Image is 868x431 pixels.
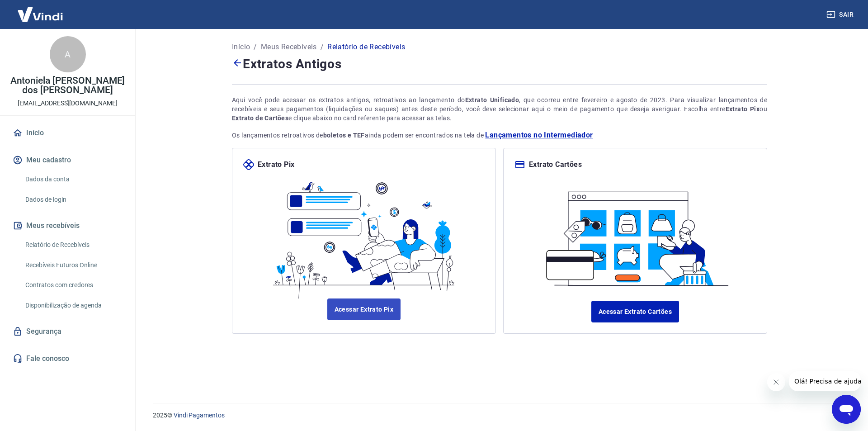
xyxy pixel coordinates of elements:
[7,76,128,95] p: Antoniela [PERSON_NAME] dos [PERSON_NAME]
[258,159,294,170] p: Extrato Pix
[465,96,519,104] strong: Extrato Unificado
[485,130,593,141] a: Lançamentos no Intermediador
[22,236,124,254] a: Relatório de Recebíveis
[254,42,257,52] p: /
[22,276,124,294] a: Contratos com credores
[11,216,124,236] button: Meus recebíveis
[825,6,857,23] button: Sair
[11,0,70,28] img: Vindi
[153,411,846,420] p: 2025 ©
[232,42,250,52] a: Início
[767,373,785,391] iframe: Fechar mensagem
[11,322,124,341] a: Segurança
[529,159,582,170] p: Extrato Cartões
[232,114,288,122] strong: Extrato de Cartões
[11,349,124,369] a: Fale conosco
[232,54,767,73] h4: Extratos Antigos
[232,130,767,141] p: Os lançamentos retroativos de ainda podem ser encontrados na tela de
[174,412,225,419] a: Vindi Pagamentos
[726,105,760,113] strong: Extrato Pix
[327,298,401,320] a: Acessar Extrato Pix
[323,132,365,139] strong: boletos e TEF
[50,36,86,72] div: A
[261,42,317,52] a: Meus Recebíveis
[267,170,460,298] img: ilustrapix.38d2ed8fdf785898d64e9b5bf3a9451d.svg
[321,42,324,52] p: /
[11,123,124,143] a: Início
[327,42,405,52] p: Relatório de Recebíveis
[591,301,679,322] a: Acessar Extrato Cartões
[5,6,76,14] span: Olá! Precisa de ajuda?
[832,395,861,424] iframe: Botão para abrir a janela de mensagens
[789,371,861,391] iframe: Mensagem da empresa
[22,170,124,189] a: Dados da conta
[22,296,124,315] a: Disponibilização de agenda
[11,150,124,170] button: Meu cadastro
[18,99,118,108] p: [EMAIL_ADDRESS][DOMAIN_NAME]
[538,181,731,290] img: ilustracard.1447bf24807628a904eb562bb34ea6f9.svg
[232,95,767,123] div: Aqui você pode acessar os extratos antigos, retroativos ao lançamento do , que ocorreu entre feve...
[22,190,124,209] a: Dados de login
[22,256,124,275] a: Recebíveis Futuros Online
